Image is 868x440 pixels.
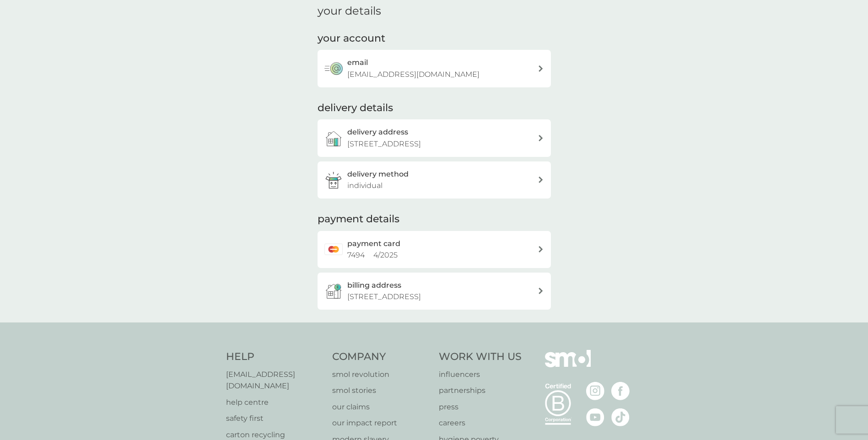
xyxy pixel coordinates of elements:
img: visit the smol Tiktok page [611,408,630,426]
p: individual [347,180,383,192]
img: visit the smol Youtube page [586,408,604,426]
h4: Company [332,350,430,364]
p: [STREET_ADDRESS] [347,291,421,303]
h4: Help [226,350,323,364]
a: influencers [439,369,522,381]
a: delivery methodindividual [318,161,551,199]
h2: delivery details [318,101,393,115]
h1: your details [318,5,381,18]
h2: payment card [347,238,400,250]
button: billing address[STREET_ADDRESS] [318,273,551,310]
span: 4 / 2025 [373,251,398,259]
a: smol revolution [332,369,430,381]
a: careers [439,417,522,429]
a: delivery address[STREET_ADDRESS] [318,119,551,156]
img: visit the smol Facebook page [611,382,630,400]
h2: your account [318,32,385,46]
img: visit the smol Instagram page [586,382,604,400]
img: smol [545,350,591,381]
a: press [439,401,522,413]
a: help centre [226,397,323,408]
a: smol stories [332,385,430,397]
h3: delivery method [347,168,409,180]
h3: email [347,57,368,69]
p: [EMAIL_ADDRESS][DOMAIN_NAME] [347,69,480,80]
h3: delivery address [347,126,408,138]
a: safety first [226,413,323,424]
a: our claims [332,401,430,413]
a: partnerships [439,385,522,397]
a: [EMAIL_ADDRESS][DOMAIN_NAME] [226,369,323,392]
h3: billing address [347,279,401,291]
a: our impact report [332,417,430,429]
p: [STREET_ADDRESS] [347,138,421,150]
button: email[EMAIL_ADDRESS][DOMAIN_NAME] [318,50,551,87]
h2: payment details [318,212,399,226]
span: 7494 [347,251,365,259]
h4: Work With Us [439,350,522,364]
a: payment card7494 4/2025 [318,231,551,268]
